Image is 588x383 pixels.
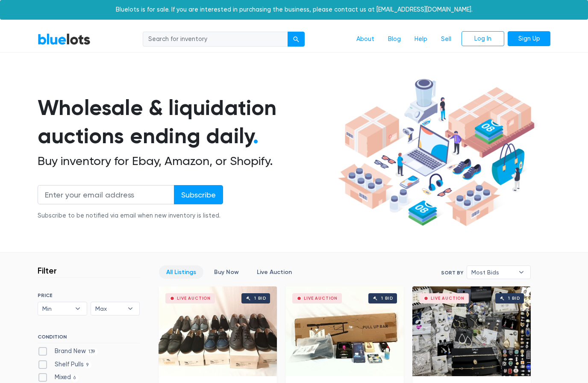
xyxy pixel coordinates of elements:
h2: Buy inventory for Ebay, Amazon, or Shopify. [38,154,335,168]
img: hero-ee84e7d0318cb26816c560f6b4441b76977f77a177738b4e94f68c95b2b83dbb.png [335,75,538,230]
h6: PRICE [38,292,140,298]
label: Sort By [441,269,463,277]
label: Mixed [38,373,79,382]
label: Shelf Pulls [38,360,91,369]
span: . [253,123,259,149]
a: Buy Now [207,265,246,279]
h3: Filter [38,265,57,276]
div: 1 bid [381,296,393,301]
a: Blog [381,31,408,47]
div: Subscribe to be notified via email when new inventory is listed. [38,211,223,221]
label: Brand New [38,347,98,356]
span: 139 [86,348,98,355]
a: Live Auction 1 bid [159,286,277,376]
a: Live Auction 1 bid [285,286,404,376]
input: Search for inventory [143,32,288,47]
input: Subscribe [174,185,223,204]
input: Enter your email address [38,185,174,204]
div: Live Auction [304,296,338,301]
a: BlueLots [38,33,91,45]
span: 6 [71,375,79,382]
h1: Wholesale & liquidation auctions ending daily [38,94,335,150]
a: Log In [462,31,504,47]
h6: CONDITION [38,334,140,343]
a: All Listings [159,265,203,279]
a: About [350,31,381,47]
a: Live Auction [250,265,299,279]
div: 1 bid [254,296,266,301]
span: 9 [84,362,91,368]
a: Sign Up [508,31,550,47]
a: Sell [434,31,458,47]
div: 1 bid [508,296,520,301]
a: Help [408,31,434,47]
a: Live Auction 1 bid [412,286,531,376]
div: Live Auction [431,296,465,301]
div: Live Auction [177,296,211,301]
